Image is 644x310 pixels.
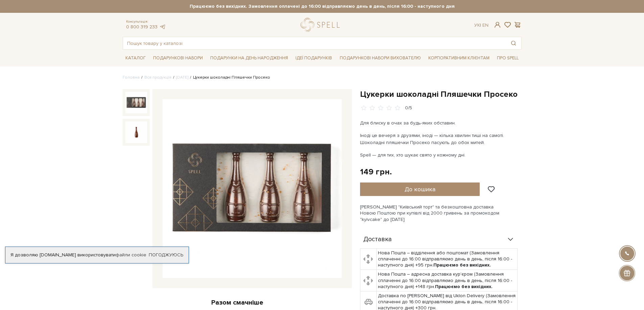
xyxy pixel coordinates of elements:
[482,22,488,28] a: En
[150,53,206,63] a: Подарункові набори
[337,52,424,64] a: Подарункові набори вихователю
[405,105,412,111] div: 0/5
[163,99,342,278] img: Цукерки шоколадні Пляшечки Просеко
[377,270,518,291] td: Нова Пошта – адресна доставка кур'єром (Замовлення сплаченні до 16:00 відправляємо день в день, п...
[125,92,147,113] img: Цукерки шоколадні Пляшечки Просеко
[494,53,521,63] a: Про Spell
[123,3,522,9] strong: Працюємо без вихідних. Замовлення оплачені до 16:00 відправляємо день в день, після 16:00 - насту...
[144,75,171,80] a: Вся продукція
[360,167,392,177] div: 149 грн.
[125,121,147,143] img: Цукерки шоколадні Пляшечки Просеко
[123,75,140,80] a: Головна
[360,182,480,196] button: До кошика
[360,119,519,126] p: Для блиску в очах за будь-яких обставин.
[123,37,506,49] input: Пошук товару у каталозі
[208,53,291,63] a: Подарунки на День народження
[405,186,435,193] span: До кошика
[363,236,392,243] span: Доставка
[126,20,166,24] span: Консультація:
[5,252,189,258] div: Я дозволяю [DOMAIN_NAME] використовувати
[360,132,519,146] p: Іноді це вечеря з друзями, іноді — кілька хвилин тиші на самоті. Шоколадні пляшечки Просеко пасую...
[480,22,481,28] span: |
[435,284,493,289] b: Працюємо без вихідних.
[506,37,521,49] button: Пошук товару у каталозі
[176,75,188,80] a: [DATE]
[377,248,518,270] td: Нова Пошта – відділення або поштомат (Замовлення сплаченні до 16:00 відправляємо день в день, піс...
[301,18,343,32] a: logo
[474,22,488,28] div: Ук
[188,75,270,81] li: Цукерки шоколадні Пляшечки Просеко
[126,24,158,30] a: 0 800 319 233
[149,252,183,258] a: Погоджуюсь
[123,298,352,307] div: Разом смачніше
[123,53,148,63] a: Каталог
[426,52,492,64] a: Корпоративним клієнтам
[360,204,522,223] div: [PERSON_NAME] "Київський торт" та безкоштовна доставка Новою Поштою при купівлі від 2000 гривень ...
[433,262,491,268] b: Працюємо без вихідних.
[159,24,166,30] a: telegram
[116,252,146,258] a: файли cookie
[360,89,522,100] h1: Цукерки шоколадні Пляшечки Просеко
[360,151,519,159] p: Spell — для тих, хто шукає свято у кожному дні.
[293,53,335,63] a: Ідеї подарунків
